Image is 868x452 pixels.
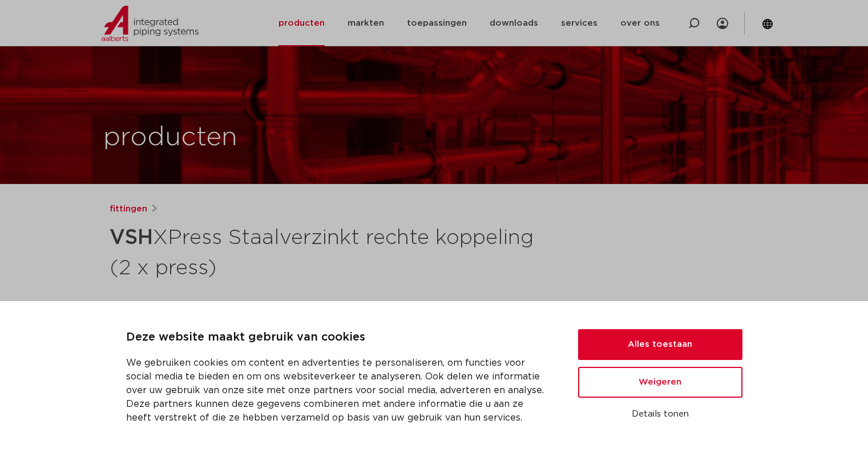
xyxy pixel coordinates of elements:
p: Deze website maakt gebruik van cookies [126,329,551,347]
button: Alles toestaan [578,329,742,360]
p: We gebruiken cookies om content en advertenties te personaliseren, om functies voor social media ... [126,356,551,425]
strong: VSH [110,227,153,248]
button: Details tonen [578,405,742,424]
a: fittingen [110,202,147,216]
h1: producten [103,119,237,156]
button: Weigeren [578,367,742,398]
h1: XPress Staalverzinkt rechte koppeling (2 x press) [110,221,538,282]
